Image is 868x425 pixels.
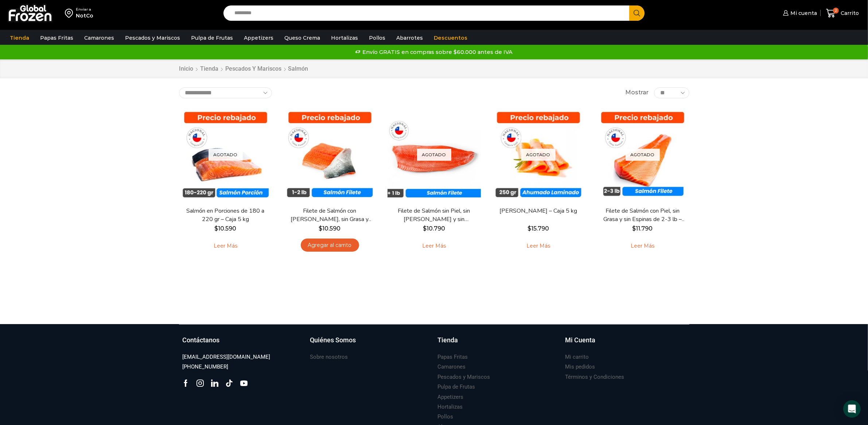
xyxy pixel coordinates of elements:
[438,363,466,371] h3: Camarones
[183,363,229,371] h3: [PHONE_NUMBER]
[288,65,308,72] h1: Salmón
[417,149,451,161] p: Agotado
[430,31,471,45] a: Descuentos
[319,225,341,232] bdi: 10.590
[626,149,660,161] p: Agotado
[843,400,861,418] div: Open Intercom Messenger
[179,87,272,98] select: Pedido de la tienda
[183,335,303,352] a: Contáctanos
[183,352,270,362] a: [EMAIL_ADDRESS][DOMAIN_NAME]
[65,7,76,19] img: address-field-icon.svg
[438,412,454,422] a: Pollos
[833,8,839,13] span: 2
[438,413,454,421] h3: Pollos
[6,31,33,45] a: Tienda
[438,335,558,352] a: Tienda
[565,363,595,371] h3: Mis pedidos
[438,362,466,372] a: Camarones
[81,31,118,45] a: Camarones
[288,207,371,224] a: Filete de Salmón con [PERSON_NAME], sin Grasa y sin Espinas 1-2 lb – Caja 10 Kg
[625,88,649,97] span: Mostrar
[76,7,93,12] div: Enviar a
[565,373,624,381] h3: Términos y Condiciones
[565,352,589,362] a: Mi carrito
[183,207,267,224] a: Salmón en Porciones de 180 a 220 gr – Caja 5 kg
[565,335,596,345] h3: Mi Cuenta
[183,353,270,361] h3: [EMAIL_ADDRESS][DOMAIN_NAME]
[632,225,653,232] bdi: 11.790
[76,12,93,19] div: NotCo
[215,225,218,232] span: $
[225,65,282,73] a: Pescados y Mariscos
[619,239,666,254] a: Leé más sobre “Filete de Salmón con Piel, sin Grasa y sin Espinas de 2-3 lb - Premium - Caja 10 kg”
[438,392,464,402] a: Appetizers
[632,225,636,232] span: $
[438,352,468,362] a: Papas Fritas
[411,239,457,254] a: Leé más sobre “Filete de Salmón sin Piel, sin Grasa y sin Espinas – Caja 10 Kg”
[438,382,475,392] a: Pulpa de Frutas
[310,335,431,352] a: Quiénes Somos
[824,5,861,22] a: 2 Carrito
[179,65,308,73] nav: Breadcrumb
[209,149,243,161] p: Agotado
[200,65,219,73] a: Tienda
[521,149,556,161] p: Agotado
[781,6,817,20] a: Mi cuenta
[310,335,356,345] h3: Quiénes Somos
[496,207,580,215] a: [PERSON_NAME] – Caja 5 kg
[179,65,194,73] a: Inicio
[301,239,359,252] a: Agregar al carrito: “Filete de Salmón con Piel, sin Grasa y sin Espinas 1-2 lb – Caja 10 Kg”
[438,402,463,412] a: Hortalizas
[215,225,237,232] bdi: 10.590
[515,239,561,254] a: Leé más sobre “Salmón Ahumado Laminado - Caja 5 kg”
[187,31,237,45] a: Pulpa de Frutas
[319,225,323,232] span: $
[438,403,463,411] h3: Hortalizas
[327,31,362,45] a: Hortalizas
[183,362,229,372] a: [PHONE_NUMBER]
[392,207,476,224] a: Filete de Salmón sin Piel, sin [PERSON_NAME] y sin [PERSON_NAME] – Caja 10 Kg
[438,383,475,391] h3: Pulpa de Frutas
[789,9,817,17] span: Mi cuenta
[393,31,427,45] a: Abarrotes
[600,207,684,224] a: Filete de Salmón con Piel, sin Grasa y sin Espinas de 2-3 lb – Premium – Caja 10 kg
[528,225,549,232] bdi: 15.790
[310,352,348,362] a: Sobre nosotros
[183,335,220,345] h3: Contáctanos
[36,31,77,45] a: Papas Fritas
[839,9,859,17] span: Carrito
[438,393,464,401] h3: Appetizers
[121,31,184,45] a: Pescados y Mariscos
[565,335,686,352] a: Mi Cuenta
[240,31,277,45] a: Appetizers
[438,372,490,382] a: Pescados y Mariscos
[629,5,645,21] button: Search button
[423,225,445,232] bdi: 10.790
[423,225,427,232] span: $
[310,353,348,361] h3: Sobre nosotros
[565,353,589,361] h3: Mi carrito
[202,239,249,254] a: Leé más sobre “Salmón en Porciones de 180 a 220 gr - Caja 5 kg”
[438,353,468,361] h3: Papas Fritas
[528,225,531,232] span: $
[281,31,324,45] a: Queso Crema
[565,362,595,372] a: Mis pedidos
[438,335,458,345] h3: Tienda
[438,373,490,381] h3: Pescados y Mariscos
[565,372,624,382] a: Términos y Condiciones
[365,31,389,45] a: Pollos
